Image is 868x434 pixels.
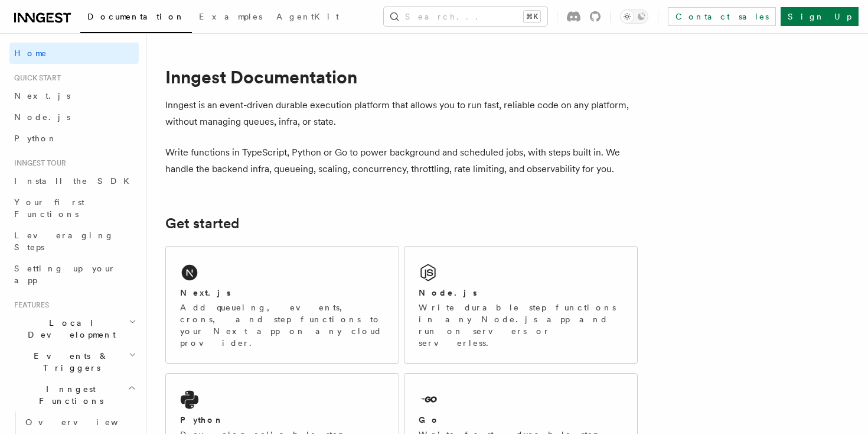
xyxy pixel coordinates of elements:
a: Your first Functions [9,192,139,225]
a: Next.jsAdd queueing, events, crons, and step functions to your Next app on any cloud provider. [165,246,399,364]
h2: Next.js [180,287,231,299]
span: Install the SDK [14,176,136,186]
span: Home [14,47,47,59]
a: Sign Up [781,7,859,26]
span: Python [14,134,57,143]
span: Quick start [9,73,61,83]
span: Examples [199,12,262,21]
span: Setting up your app [14,264,116,285]
p: Write functions in TypeScript, Python or Go to power background and scheduled jobs, with steps bu... [165,144,638,177]
span: Next.js [14,91,70,101]
a: Contact sales [668,7,776,26]
button: Search...⌘K [384,7,547,26]
h2: Python [180,414,224,426]
h2: Node.js [419,287,477,299]
h1: Inngest Documentation [165,66,638,88]
span: Inngest tour [9,158,66,168]
a: Documentation [80,4,192,33]
span: Leveraging Steps [14,231,114,252]
a: Home [9,43,139,64]
a: Python [9,128,139,149]
span: Events & Triggers [9,350,129,374]
span: Inngest Functions [9,383,128,407]
span: Your first Functions [14,197,84,219]
button: Inngest Functions [9,378,139,412]
a: Leveraging Steps [9,225,139,258]
button: Local Development [9,312,139,345]
a: Setting up your app [9,258,139,291]
p: Write durable step functions in any Node.js app and run on servers or serverless. [419,302,623,349]
a: AgentKit [269,4,346,32]
p: Add queueing, events, crons, and step functions to your Next app on any cloud provider. [180,302,384,349]
a: Examples [192,4,269,32]
span: Features [9,300,49,310]
a: Overview [21,412,139,433]
kbd: ⌘K [524,11,540,22]
p: Inngest is an event-driven durable execution platform that allows you to run fast, reliable code ... [165,97,638,130]
button: Toggle dark mode [620,9,648,24]
span: Node.js [14,112,70,122]
span: Local Development [9,317,129,341]
a: Node.js [9,106,139,128]
a: Get started [165,215,239,232]
h2: Go [419,414,440,426]
button: Events & Triggers [9,345,139,378]
a: Install the SDK [9,170,139,192]
a: Node.jsWrite durable step functions in any Node.js app and run on servers or serverless. [404,246,638,364]
span: Overview [25,417,147,427]
a: Next.js [9,85,139,106]
span: Documentation [87,12,185,21]
span: AgentKit [276,12,339,21]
